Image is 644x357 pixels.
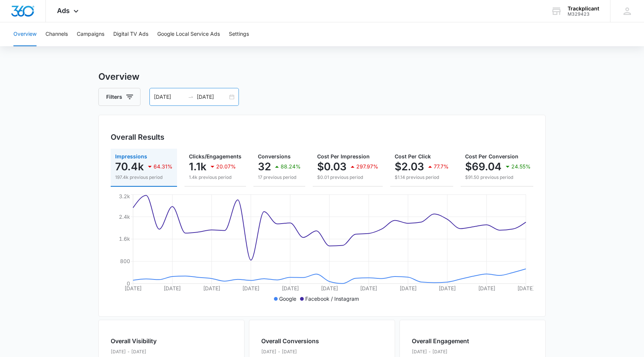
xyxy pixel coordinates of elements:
[282,285,299,291] tspan: [DATE]
[98,70,546,83] h3: Overview
[281,164,301,169] p: 88.24%
[395,161,424,173] p: $2.03
[189,174,241,181] p: 1.4k previous period
[119,193,130,199] tspan: 3.2k
[317,174,378,181] p: $0.01 previous period
[189,161,206,173] p: 1.1k
[258,174,301,181] p: 17 previous period
[13,22,37,46] button: Overview
[124,285,142,291] tspan: [DATE]
[154,93,185,101] input: Start date
[57,7,70,15] span: Ads
[317,153,370,159] span: Cost Per Impression
[261,337,319,345] h2: Overall Conversions
[395,153,431,159] span: Cost Per Click
[412,348,471,355] p: [DATE] - [DATE]
[517,285,534,291] tspan: [DATE]
[120,258,130,264] tspan: 800
[279,295,296,303] p: Google
[157,22,220,46] button: Google Local Service Ads
[111,348,177,355] p: [DATE] - [DATE]
[111,132,164,143] h3: Overall Results
[400,285,417,291] tspan: [DATE]
[188,94,194,100] span: swap-right
[465,161,502,173] p: $69.04
[77,22,104,46] button: Campaigns
[111,337,177,345] h2: Overall Visibility
[115,153,147,159] span: Impressions
[434,164,449,169] p: 77.7%
[478,285,495,291] tspan: [DATE]
[305,295,359,303] p: Facebook / Instagram
[164,285,181,291] tspan: [DATE]
[119,236,130,242] tspan: 1.6k
[321,285,338,291] tspan: [DATE]
[115,161,144,173] p: 70.4k
[511,164,531,169] p: 24.55%
[317,161,347,173] p: $0.03
[258,153,291,159] span: Conversions
[360,285,377,291] tspan: [DATE]
[465,153,518,159] span: Cost Per Conversion
[412,337,471,345] h2: Overall Engagement
[216,164,236,169] p: 20.07%
[568,12,599,17] div: account id
[45,22,68,46] button: Channels
[115,174,173,181] p: 197.4k previous period
[154,164,173,169] p: 64.31%
[258,161,271,173] p: 32
[395,174,449,181] p: $1.14 previous period
[242,285,259,291] tspan: [DATE]
[197,93,228,101] input: End date
[356,164,378,169] p: 297.97%
[127,280,130,287] tspan: 0
[439,285,456,291] tspan: [DATE]
[203,285,220,291] tspan: [DATE]
[261,348,319,355] p: [DATE] - [DATE]
[229,22,249,46] button: Settings
[98,88,141,106] button: Filters
[568,6,599,12] div: account name
[113,22,148,46] button: Digital TV Ads
[189,153,241,159] span: Clicks/Engagements
[119,214,130,220] tspan: 2.4k
[465,174,531,181] p: $91.50 previous period
[188,94,194,100] span: to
